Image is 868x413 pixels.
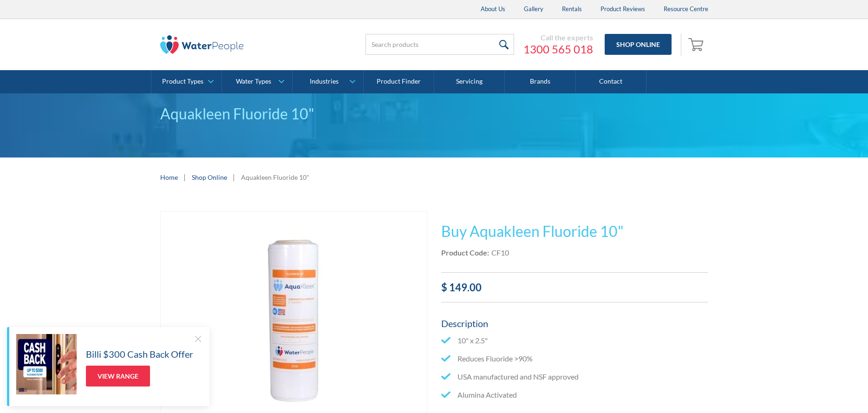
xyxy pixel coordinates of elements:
div: | [183,171,187,183]
img: shopping cart [688,37,706,52]
div: Aquakleen Fluoride 10" [241,172,309,182]
div: | [232,171,236,183]
a: Home [160,172,178,182]
input: Search products [365,34,514,55]
li: 10" x 2.5" [441,335,708,346]
div: CF10 [491,247,509,258]
h5: Description [441,316,708,330]
li: USA manufactured and NSF approved [441,371,708,382]
div: Water Types [236,78,271,85]
li: Reduces Fluoride >90% [441,353,708,364]
a: Shop Online [192,172,227,182]
strong: Product Code: [441,248,489,257]
h5: Billi $300 Cash Back Offer [86,347,193,361]
a: Product Types [151,70,222,93]
iframe: podium webchat widget bubble [775,367,868,413]
h1: Buy Aquakleen Fluoride 10" [441,220,708,243]
a: View Range [86,366,150,387]
img: Billi $300 Cash Back Offer [16,334,77,394]
a: Shop Online [605,34,672,55]
div: $ 149.00 [441,280,708,295]
a: 1300 565 018 [523,42,593,56]
div: Aquakleen Fluoride 10" [160,103,708,125]
a: Product Finder [364,70,434,93]
div: Product Types [162,78,203,85]
li: Alumina Activated [441,389,708,400]
a: Open empty cart [686,33,708,56]
a: Servicing [434,70,505,93]
iframe: podium webchat widget prompt [710,267,868,378]
img: The Water People [160,35,244,54]
a: Brands [505,70,575,93]
div: Industries [310,78,339,85]
a: Industries [293,70,363,93]
div: Call the experts [523,33,593,42]
a: Water Types [222,70,292,93]
a: Contact [576,70,646,93]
